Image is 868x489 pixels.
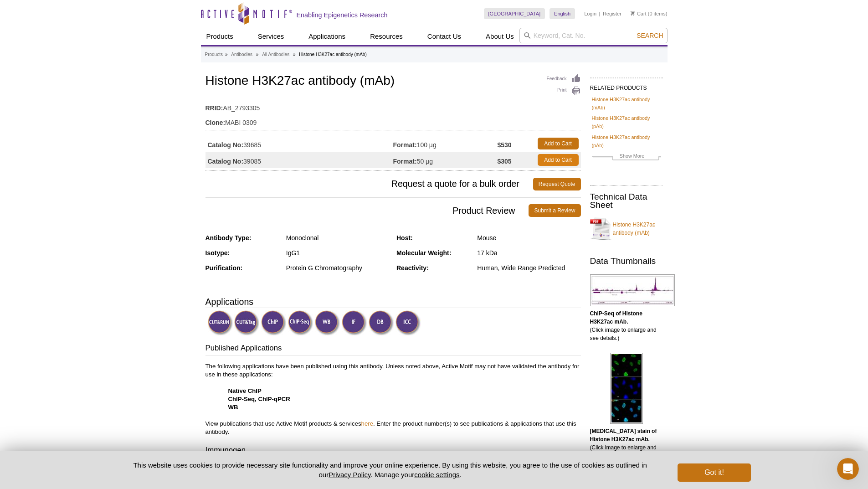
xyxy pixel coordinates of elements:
img: Histone H3K27ac antibody (mAb) tested by immunofluorescence. [610,353,643,424]
h3: Published Applications [205,343,581,355]
li: » [256,52,259,57]
div: Monoclonal [286,234,390,242]
strong: $530 [497,141,511,149]
img: Dot Blot Validated [369,310,394,335]
p: The following applications have been published using this antibody. Unless noted above, Active Mo... [205,362,581,436]
iframe: Intercom live chat [837,458,859,480]
img: Western Blot Validated [315,310,340,335]
li: (0 items) [631,8,668,19]
p: (Click image to enlarge and see details.) [590,427,663,460]
strong: $305 [497,157,511,165]
p: (Click image to enlarge and see details.) [590,309,663,342]
td: 39085 [205,152,393,168]
div: 17 kDa [477,249,580,257]
strong: ChIP-Seq, ChIP-qPCR [228,396,290,402]
img: Immunofluorescence Validated [342,310,367,335]
a: Histone H3K27ac antibody (mAb) [590,215,663,242]
strong: Catalog No: [208,157,244,165]
td: 50 µg [393,152,498,168]
a: Resources [365,28,408,45]
h2: Data Thumbnails [590,257,663,265]
a: All Antibodies [262,51,289,59]
img: CUT&RUN Validated [208,310,233,335]
a: Privacy Policy [329,471,370,479]
strong: Host: [396,234,413,242]
button: Got it! [678,463,750,482]
a: Print [547,86,581,96]
div: IgG1 [286,249,390,257]
a: Add to Cart [538,154,579,166]
a: Histone H3K27ac antibody (mAb) [592,95,661,112]
strong: Native ChIP [228,387,262,394]
strong: Catalog No: [208,141,244,149]
a: Products [201,28,239,45]
img: ChIP Validated [261,310,286,335]
strong: Antibody Type: [205,234,252,242]
button: cookie settings [414,471,459,479]
a: English [550,8,575,19]
img: Immunocytochemistry Validated [395,310,421,335]
a: Submit a Review [529,204,580,217]
a: About Us [480,28,519,45]
a: Feedback [547,74,581,84]
div: Mouse [477,234,580,242]
td: MABI 0309 [205,113,581,128]
a: Request Quote [533,178,581,190]
h2: Technical Data Sheet [590,193,663,209]
span: Request a quote for a bulk order [205,178,533,190]
a: Products [205,51,223,59]
a: Contact Us [422,28,467,45]
span: Product Review [205,204,529,217]
a: Histone H3K27ac antibody (pAb) [592,133,661,149]
a: Register [603,10,621,17]
strong: Reactivity: [396,264,429,272]
span: Search [637,32,663,39]
a: Applications [303,28,351,45]
li: | [599,8,601,19]
td: 39685 [205,135,393,152]
strong: Format: [393,141,417,149]
a: here [361,420,373,427]
td: AB_2793305 [205,98,581,113]
a: Add to Cart [538,138,579,149]
img: CUT&Tag Validated [234,310,259,335]
strong: Purification: [205,264,243,272]
a: Show More [592,152,661,162]
li: » [293,52,296,57]
p: This website uses cookies to provide necessary site functionality and improve your online experie... [118,460,663,479]
button: Search [634,31,666,40]
div: Protein G Chromatography [286,264,390,272]
b: ChIP-Seq of Histone H3K27ac mAb. [590,310,642,325]
strong: Molecular Weight: [396,249,451,257]
h3: Immunogen [205,445,581,458]
strong: Format: [393,157,417,165]
img: Histone H3K27ac antibody (mAb) tested by ChIP-Seq. [590,274,675,306]
a: Login [584,10,596,17]
a: Antibodies [231,51,252,59]
img: ChIP-Seq Validated [288,310,313,335]
img: Your Cart [631,11,635,15]
strong: WB [228,404,238,411]
h3: Applications [205,295,581,309]
div: Human, Wide Range Predicted [477,264,580,272]
input: Keyword, Cat. No. [519,28,668,43]
li: Histone H3K27ac antibody (mAb) [299,52,366,57]
li: » [225,52,228,57]
h2: RELATED PRODUCTS [590,77,663,94]
strong: Clone: [205,118,226,127]
strong: Isotype: [205,249,230,257]
a: Cart [631,10,647,17]
a: Histone H3K27ac antibody (pAb) [592,114,661,130]
a: Services [252,28,290,45]
td: 100 µg [393,135,498,152]
a: [GEOGRAPHIC_DATA] [484,8,545,19]
strong: RRID: [205,104,223,112]
b: [MEDICAL_DATA] stain of Histone H3K27ac mAb. [590,428,657,443]
h1: Histone H3K27ac antibody (mAb) [205,74,581,89]
h2: Enabling Epigenetics Research [297,11,388,19]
